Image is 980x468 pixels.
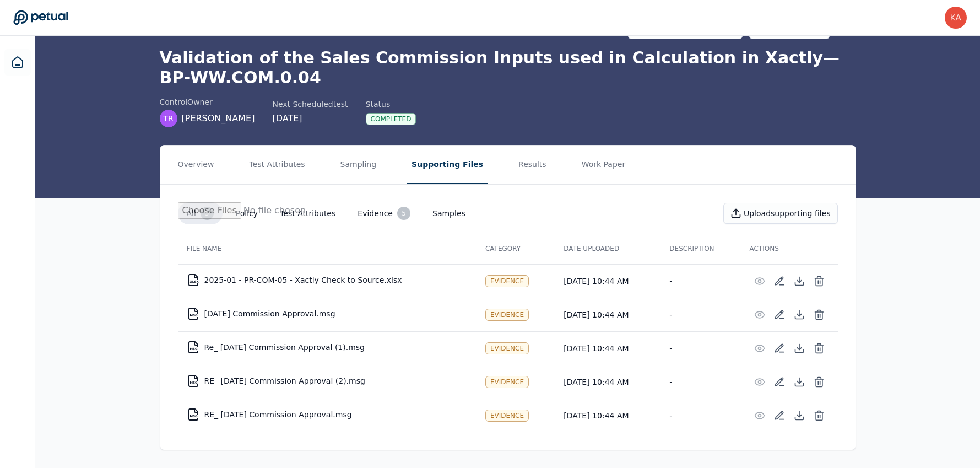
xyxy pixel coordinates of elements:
button: Add/Edit Description [770,338,789,358]
button: Add/Edit Description [770,372,789,392]
div: Evidence [485,309,529,321]
td: - [660,399,740,432]
button: Policy [227,203,267,223]
td: - [660,331,740,365]
button: Add/Edit Description [770,406,789,426]
img: karen.yeung@toasttab.com [945,7,967,29]
button: Evidence5 [349,202,419,224]
a: Dashboard [4,49,31,76]
div: MSG [190,314,198,317]
span: [PERSON_NAME] [182,112,255,125]
button: Delete File [809,271,829,291]
button: Preview File (hover for quick preview, click for full view) [750,305,770,325]
div: control Owner [160,96,255,107]
td: [DATE] 10:44 AM [555,331,660,365]
button: Delete File [809,372,829,392]
td: [DATE] 10:44 AM [555,365,660,399]
button: Preview File (hover for quick preview, click for full view) [750,338,770,358]
button: Download File [789,372,809,392]
button: Test Attributes [271,203,344,223]
button: All5 [178,202,223,224]
div: 5 [201,207,214,220]
div: Completed [366,113,416,125]
button: Preview File (hover for quick preview, click for full view) [750,271,770,291]
button: Delete File [809,406,829,426]
div: Evidence [485,376,529,388]
td: [DATE] Commission Approval.msg [178,300,477,327]
button: Supporting Files [407,146,488,184]
div: MSG [190,415,198,418]
div: MSG [190,347,198,351]
button: Uploadsupporting files [723,203,838,224]
th: Date Uploaded [555,233,660,264]
button: Add/Edit Description [770,271,789,291]
div: 5 [397,207,410,220]
td: - [660,298,740,331]
td: Re_ [DATE] Commission Approval (1).msg [178,334,477,361]
button: Samples [424,203,474,223]
div: Status [366,99,416,110]
div: Evidence [485,410,529,422]
button: Download File [789,338,809,358]
button: Overview [174,146,219,184]
div: [DATE] [272,112,348,125]
div: Evidence [485,275,529,287]
div: Next Scheduled test [272,99,348,110]
th: File Name [178,233,477,264]
td: [DATE] 10:44 AM [555,264,660,298]
button: Download File [789,271,809,291]
div: MSG [190,381,198,384]
td: RE_ [DATE] Commission Approval.msg [178,401,477,428]
td: [DATE] 10:44 AM [555,298,660,331]
nav: Tabs [160,146,856,184]
button: Delete File [809,305,829,325]
td: - [660,365,740,399]
button: Download File [789,406,809,426]
button: Download File [789,305,809,325]
button: Add/Edit Description [770,305,789,325]
td: - [660,264,740,298]
button: Preview File (hover for quick preview, click for full view) [750,372,770,392]
button: Results [514,146,551,184]
button: Preview File (hover for quick preview, click for full view) [750,406,770,426]
div: XLSX [190,280,199,283]
th: Description [660,233,740,264]
a: Go to Dashboard [13,10,68,25]
div: Evidence [485,342,529,354]
h1: Validation of the Sales Commission Inputs used in Calculation in Xactly — BP-WW.COM.0.04 [160,48,856,88]
span: TR [163,113,173,124]
button: Delete File [809,338,829,358]
button: Test Attributes [245,146,309,184]
button: Sampling [336,146,381,184]
th: Category [477,233,555,264]
button: Work Paper [577,146,630,184]
th: Actions [741,233,838,264]
td: [DATE] 10:44 AM [555,399,660,432]
td: 2025-01 - PR-COM-05 - Xactly Check to Source.xlsx [178,267,477,293]
td: RE_ [DATE] Commission Approval (2).msg [178,368,477,394]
